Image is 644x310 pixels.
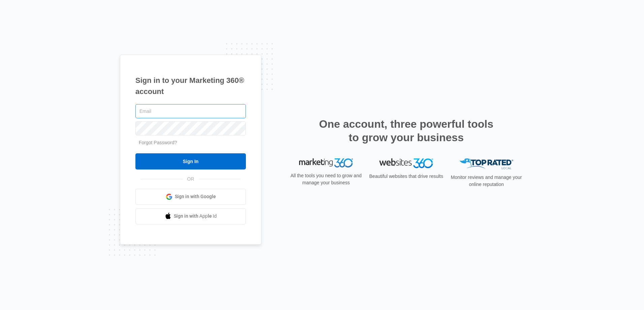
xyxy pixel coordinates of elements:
img: Marketing 360 [299,158,353,168]
a: Forgot Password? [139,140,177,145]
span: OR [183,176,199,183]
p: Beautiful websites that drive results [368,173,444,180]
a: Sign in with Google [135,189,246,205]
input: Email [135,104,246,118]
a: Sign in with Apple Id [135,208,246,224]
span: Sign in with Google [175,193,216,200]
img: Top Rated Local [459,158,513,169]
p: All the tools you need to grow and manage your business [288,172,364,186]
p: Monitor reviews and manage your online reputation [449,174,524,188]
h2: One account, three powerful tools to grow your business [317,117,495,144]
h1: Sign in to your Marketing 360® account [135,75,246,97]
input: Sign In [135,153,246,169]
img: Websites 360 [379,158,433,168]
span: Sign in with Apple Id [174,213,217,220]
